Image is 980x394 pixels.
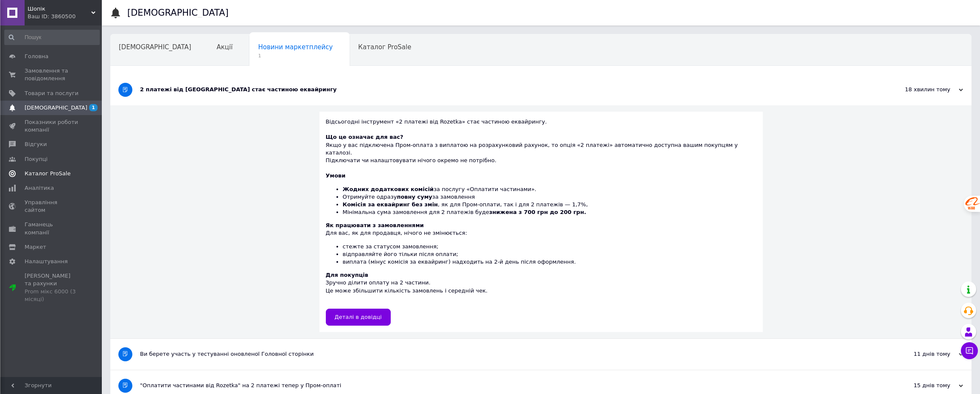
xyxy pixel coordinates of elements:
[343,250,756,258] li: відправляйте його тільки після оплати;
[25,104,87,112] span: [DEMOGRAPHIC_DATA]
[25,155,48,163] span: Покупці
[25,258,68,265] span: Налаштування
[343,201,438,208] b: Комісія за еквайринг без змін
[326,272,368,278] b: Для покупців
[961,342,978,359] button: Чат з покупцем
[25,184,54,192] span: Аналітика
[25,90,78,97] span: Товари та послуги
[326,133,756,164] div: Якщо у вас підключена Пром-оплата з виплатою на розрахунковий рахунок, то опція «2 платежі» автом...
[343,208,756,216] li: Мінімальна сума замовлення для 2 платежів буде
[25,67,78,82] span: Замовлення та повідомлення
[343,193,756,201] li: Отримуйте одразу за замовлення
[25,272,78,303] span: [PERSON_NAME] та рахунки
[140,86,878,93] div: 2 платежі від [GEOGRAPHIC_DATA] стає частиною еквайрингу
[343,201,756,208] li: , як для Пром-оплати, так і для 2 платежів — 1,7%,
[25,199,78,214] span: Управління сайтом
[343,243,756,250] li: стежте за статусом замовлення;
[140,350,878,358] div: Ви берете участь у тестуванні оновленої Головної сторінки
[343,258,756,266] li: виплата (мінус комісія за еквайринг) надходить на 2-й день після оформлення.
[25,141,47,148] span: Відгуки
[25,118,78,134] span: Показники роботи компанії
[25,170,70,177] span: Каталог ProSale
[4,30,100,45] input: Пошук
[119,43,191,51] span: [DEMOGRAPHIC_DATA]
[335,314,382,320] span: Деталі в довідці
[397,194,432,200] b: повну суму
[489,209,586,215] b: знижена з 700 грн до 200 грн.
[326,172,346,179] b: Умови
[28,5,91,13] span: Шопік
[25,221,78,236] span: Гаманець компанії
[127,8,229,18] h1: [DEMOGRAPHIC_DATA]
[878,350,963,358] div: 11 днів тому
[25,288,78,303] div: Prom мікс 6000 (3 місяці)
[326,222,756,266] div: Для вас, як для продавця, нічого не змінюється:
[89,104,98,111] span: 1
[25,53,48,60] span: Головна
[358,43,411,51] span: Каталог ProSale
[258,53,333,59] span: 1
[878,382,963,389] div: 15 днів тому
[140,382,878,389] div: "Оплатити частинами від Rozetka" на 2 платежі тепер у Пром-оплаті
[258,43,333,51] span: Новини маркетплейсу
[326,222,424,228] b: Як працювати з замовленнями
[217,43,233,51] span: Акції
[326,134,403,140] b: Що це означає для вас?
[326,309,391,326] a: Деталі в довідці
[878,86,963,93] div: 18 хвилин тому
[25,243,46,251] span: Маркет
[326,271,756,302] div: Зручно ділити оплату на 2 частини. Це може збільшити кількість замовлень і середній чек.
[326,118,756,133] div: Відсьогодні інструмент «2 платежі від Rozetka» стає частиною еквайрингу.
[343,186,756,193] li: за послугу «Оплатити частинами».
[343,186,434,192] b: Жодних додаткових комісій
[28,13,102,20] div: Ваш ID: 3860500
